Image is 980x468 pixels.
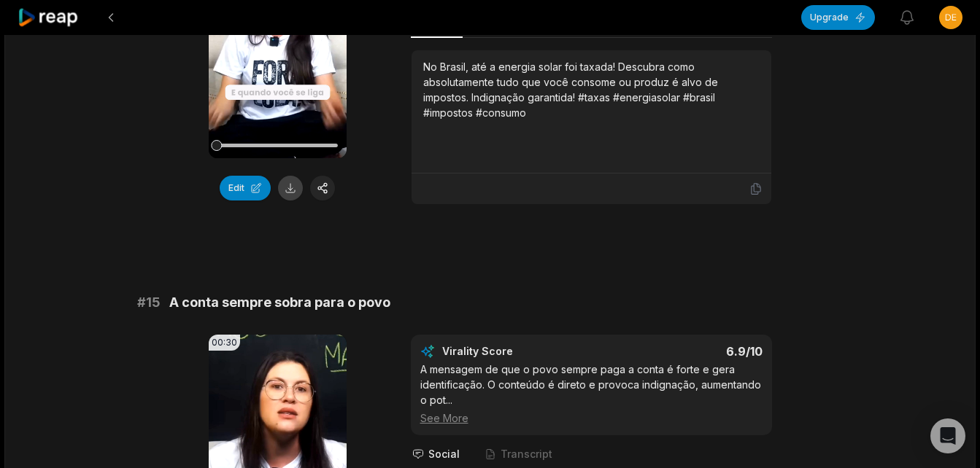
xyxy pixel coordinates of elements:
div: A mensagem de que o povo sempre paga a conta é forte e gera identificação. O conteúdo é direto e ... [420,362,763,426]
button: Edit [220,176,271,200]
span: Social [428,447,460,461]
span: A conta sempre sobra para o povo [169,292,390,313]
div: Open Intercom Messenger [930,418,965,453]
div: See More [420,410,763,426]
button: Upgrade [801,5,875,30]
div: 6.9 /10 [606,344,763,359]
div: No Brasil, até a energia solar foi taxada! Descubra como absolutamente tudo que você consome ou p... [423,59,760,120]
span: Transcript [501,447,552,461]
div: Virality Score [442,344,599,359]
span: # 15 [137,292,161,313]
